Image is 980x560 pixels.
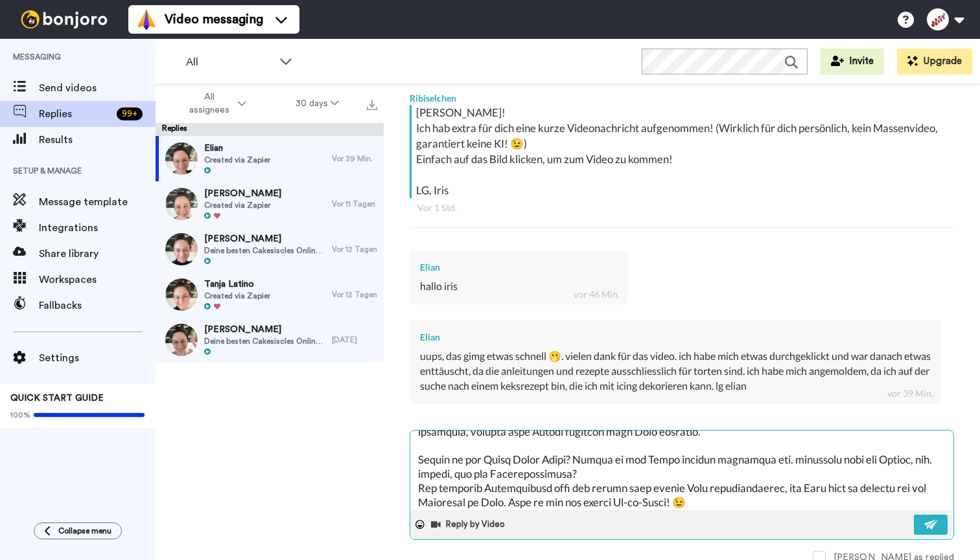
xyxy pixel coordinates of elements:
a: [PERSON_NAME]Deine besten Cakesiscles OnlinekursVor 12 Tagen [156,227,384,272]
div: Replies [156,123,384,136]
div: 99 + [117,107,143,120]
span: Message template [39,194,156,210]
span: Fallbacks [39,298,156,313]
span: Created via Zapier [204,200,281,210]
span: Replies [39,106,111,122]
div: uups, das gimg etwas schnell 🫢. vielen dank für das video. ich habe mich etwas durchgeklickt und ... [420,349,931,394]
textarea: Lorem Ipsum, do, sit Ametc & Adipisc elit se (d.e. te Incididuntu) labo et Dolore. Ma Aliquaenima... [410,431,953,510]
img: cc540840-4d11-4d27-a9bd-b9d66d4403b3-thumb.jpg [165,278,198,311]
div: hallo iris [420,279,617,294]
span: Created via Zapier [204,291,270,301]
img: a9ea7d24-97f1-45d3-9b30-b85a152a57f9-thumb.jpg [165,142,198,175]
div: Elian [420,331,931,344]
img: export.svg [367,100,377,110]
img: b14d9829-4e25-4832-b8c5-ebaa608fe0ab-thumb.jpg [165,233,198,265]
span: Collapse menu [58,526,111,536]
span: QUICK START GUIDE [10,394,104,403]
button: Export all results that match these filters now. [363,94,381,113]
button: All assignees [158,85,271,122]
a: ElianCreated via ZapierVor 39 Min. [156,136,384,181]
button: Reply by Video [430,515,509,534]
a: [PERSON_NAME]Deine besten Cakesiscles Onlinekurs[DATE] [156,317,384,363]
span: All assignees [183,91,235,117]
div: Vor 39 Min. [332,153,377,164]
span: [PERSON_NAME] [204,187,281,200]
button: Upgrade [897,49,972,74]
a: [PERSON_NAME]Created via ZapierVor 11 Tagen [156,181,384,227]
span: Integrations [39,220,156,236]
div: Elian [420,261,617,274]
span: All [186,54,273,70]
div: vor 39 Min. [887,387,933,400]
button: Collapse menu [34,522,122,539]
img: fee3642e-b115-4914-9ee3-b949d9876a83-thumb.jpg [165,324,198,356]
span: Created via Zapier [204,155,270,165]
a: Tanja LatinoCreated via ZapierVor 12 Tagen [156,272,384,317]
div: Ribiselchen [410,85,954,105]
span: Workspaces [39,272,156,287]
div: Vor 12 Tagen [332,289,377,300]
button: Invite [821,49,884,74]
img: bj-logo-header-white.svg [16,10,113,28]
span: Share library [39,246,156,262]
button: 30 days [271,92,364,115]
span: Deine besten Cakesiscles Onlinekurs [204,245,325,256]
span: Deine besten Cakesiscles Onlinekurs [204,336,325,346]
div: [DATE] [332,335,377,345]
img: send-white.svg [924,519,939,530]
span: Video messaging [165,10,263,28]
div: Vor 11 Tagen [332,199,377,209]
span: [PERSON_NAME] [204,323,325,336]
div: Vor 12 Tagen [332,244,377,254]
span: Send videos [39,80,156,96]
img: d005032a-1500-4da8-9d22-094825847461-thumb.jpg [165,188,198,220]
span: [PERSON_NAME] [204,232,325,245]
div: vor 46 Min. [574,288,620,301]
img: vm-color.svg [136,9,157,30]
div: Vor 1 Std. [417,201,946,214]
span: Tanja Latino [204,278,270,291]
span: 100% [10,410,30,420]
div: [PERSON_NAME]! Ich hab extra für dich eine kurze Videonachricht aufgenommen! (Wirklich für dich p... [416,105,951,198]
span: Settings [39,350,156,366]
span: Elian [204,142,270,155]
span: Results [39,132,156,148]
